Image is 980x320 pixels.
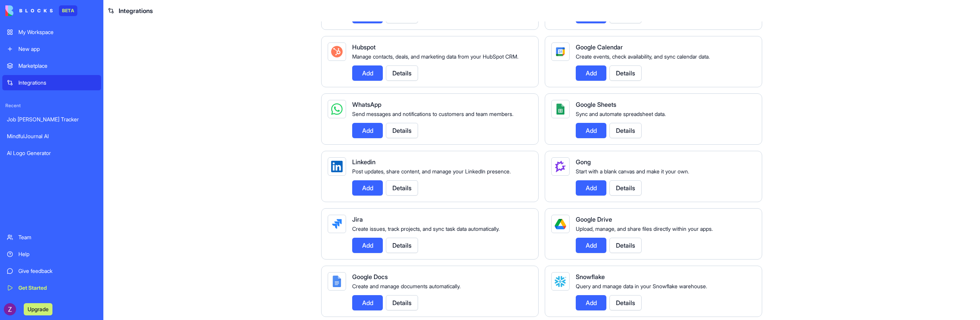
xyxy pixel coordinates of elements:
button: Add [576,180,606,196]
button: Details [386,238,418,253]
a: Give feedback [2,263,101,279]
div: AI Logo Generator [7,149,96,157]
button: Add [352,65,383,81]
button: Add [352,123,383,138]
span: Send messages and notifications to customers and team members. [352,111,513,117]
img: logo [5,5,53,16]
button: Add [352,180,383,196]
span: Jira [352,216,363,223]
button: Add [352,295,383,310]
button: Add [576,65,606,81]
button: Add [576,295,606,310]
a: AI Logo Generator [2,145,101,161]
span: WhatsApp [352,101,381,108]
a: MindfulJournal AI [2,129,101,144]
button: Add [352,238,383,253]
button: Details [386,123,418,138]
img: ACg8ocLbFy8DHtL2uPWw6QbHWmV0YcGiQda46qJNV01azvxVGNKDKQ=s96-c [4,303,16,315]
a: BETA [5,5,77,16]
span: Hubspot [352,43,376,51]
button: Upgrade [24,303,52,315]
div: Get Started [18,284,96,292]
button: Details [609,65,642,81]
div: Job [PERSON_NAME] Tracker [7,116,96,123]
div: Marketplace [18,62,96,70]
a: New app [2,41,101,57]
span: Linkedin [352,158,376,166]
a: Get Started [2,280,101,296]
span: Snowflake [576,273,605,281]
span: Sync and automate spreadsheet data. [576,111,666,117]
div: Give feedback [18,267,96,275]
span: Create events, check availability, and sync calendar data. [576,53,710,60]
span: Post updates, share content, and manage your LinkedIn presence. [352,168,511,175]
span: Integrations [119,6,153,15]
button: Details [609,180,642,196]
a: Job [PERSON_NAME] Tracker [2,112,101,127]
a: Marketplace [2,58,101,73]
span: Create issues, track projects, and sync task data automatically. [352,225,500,232]
span: Gong [576,158,591,166]
span: Create and manage documents automatically. [352,283,461,289]
a: Team [2,230,101,245]
div: MindfulJournal AI [7,132,96,140]
a: Upgrade [24,305,52,313]
span: Google Sheets [576,101,616,108]
span: Google Docs [352,273,388,281]
a: Help [2,247,101,262]
span: Google Drive [576,216,612,223]
span: Upload, manage, and share files directly within your apps. [576,225,713,232]
button: Details [386,180,418,196]
button: Add [576,238,606,253]
div: BETA [59,5,77,16]
span: Query and manage data in your Snowflake warehouse. [576,283,707,289]
button: Details [386,295,418,310]
span: Manage contacts, deals, and marketing data from your HubSpot CRM. [352,53,518,60]
div: Help [18,250,96,258]
a: Integrations [2,75,101,90]
span: Start with a blank canvas and make it your own. [576,168,689,175]
a: My Workspace [2,24,101,40]
button: Details [386,65,418,81]
div: Team [18,233,96,241]
div: Integrations [18,79,96,87]
button: Details [609,238,642,253]
button: Details [609,123,642,138]
div: My Workspace [18,28,96,36]
button: Details [609,295,642,310]
button: Add [576,123,606,138]
div: New app [18,45,96,53]
span: Google Calendar [576,43,623,51]
span: Recent [2,103,101,109]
